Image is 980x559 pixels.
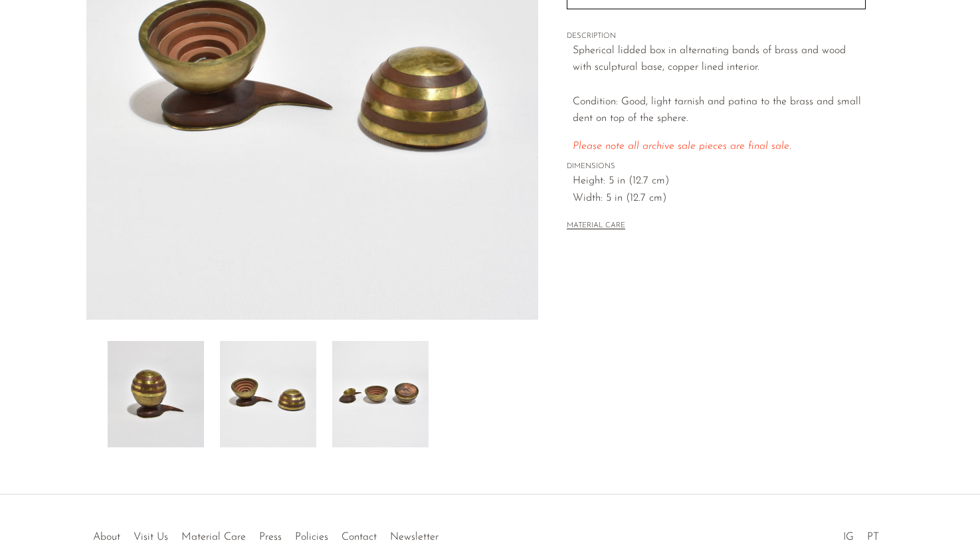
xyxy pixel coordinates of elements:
a: Visit Us [134,532,168,542]
a: Material Care [181,532,246,542]
button: MATERIAL CARE [567,221,625,231]
span: Please note all archive sale pieces are final sale. [573,141,791,152]
a: IG [843,532,854,542]
span: Height: 5 in (12.7 cm) [573,173,866,190]
a: PT [867,532,879,542]
p: Spherical lidded box in alternating bands of brass and wood with sculptural base, copper lined in... [573,43,866,128]
span: DIMENSIONS [567,161,866,173]
a: Policies [295,532,328,542]
ul: Social Medias [836,521,886,546]
span: DESCRIPTION [567,31,866,43]
img: Brass Sphere Decorative Box [332,341,429,447]
span: Width: 5 in (12.7 cm) [573,190,866,207]
a: About [93,532,120,542]
a: Contact [342,532,377,542]
img: Brass Sphere Decorative Box [108,341,204,447]
a: Press [259,532,282,542]
img: Brass Sphere Decorative Box [220,341,316,447]
ul: Quick links [86,521,445,546]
